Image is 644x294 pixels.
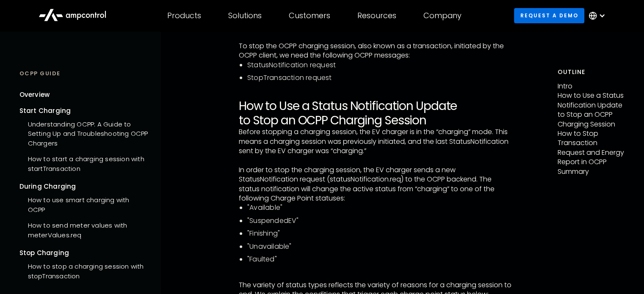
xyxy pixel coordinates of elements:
p: Before stopping a charging session, the EV charger is in the “charging” mode. This means a chargi... [239,127,512,156]
h2: How to Use a Status Notification Update to Stop an OCPP Charging Session [239,99,512,127]
a: How to use smart charging with OCPP [19,191,148,217]
p: Summary [558,167,625,176]
div: Stop Charging [19,248,148,258]
li: "Available" [247,203,512,212]
div: Solutions [228,11,262,20]
a: Overview [19,90,50,106]
li: "Finishing" [247,229,512,238]
li: StopTransaction request [247,73,512,82]
div: OCPP GUIDE [19,70,148,77]
div: Products [167,11,201,20]
p: Intro [558,82,625,91]
div: Resources [357,11,396,20]
p: To stop the OCPP charging session, also known as a transaction, initiated by the OCPP client, we ... [239,41,512,60]
div: Start Charging [19,106,148,115]
div: During Charging [19,182,148,191]
h5: Outline [558,68,625,77]
a: How to send meter values with meterValues.req [19,217,148,242]
li: "SuspendedEV" [247,216,512,225]
li: StatusNotification request [247,60,512,70]
div: Company [423,11,462,20]
li: "Faulted" [247,255,512,264]
p: How to Use a Status Notification Update to Stop an OCPP Charging Session [558,91,625,129]
div: Customers [289,11,330,20]
a: Understanding OCPP: A Guide to Setting Up and Troubleshooting OCPP Chargers [19,115,148,150]
p: In order to stop the charging session, the EV charger sends a new StatusNotification request (sta... [239,165,512,203]
div: Overview [19,90,50,99]
p: ‍ [239,32,512,41]
a: How to stop a charging session with stopTransaction [19,258,148,283]
p: ‍ [239,90,512,99]
p: ‍ [239,156,512,165]
p: How to Stop Transaction Request and Energy Report in OCPP [558,129,625,167]
a: Request a demo [514,8,584,23]
a: How to start a charging session with startTransaction [19,150,148,176]
p: ‍ [239,271,512,280]
li: "Unavailable" [247,242,512,251]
